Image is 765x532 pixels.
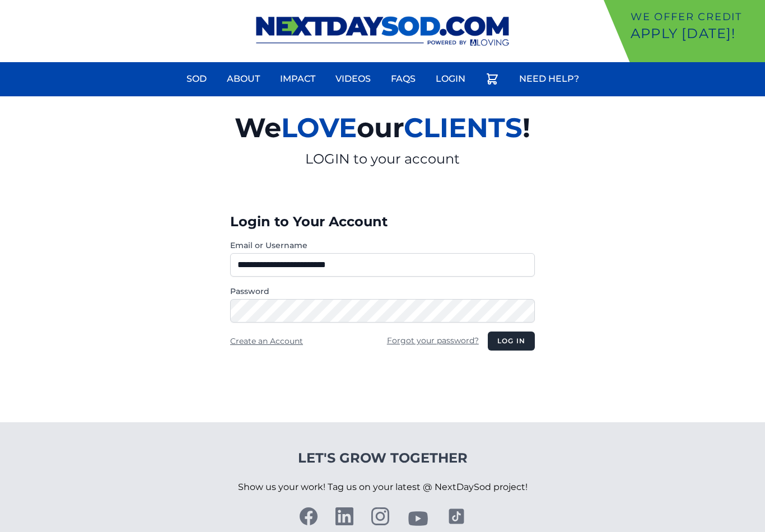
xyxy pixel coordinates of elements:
[631,25,761,43] p: Apply [DATE]!
[512,66,586,92] a: Need Help?
[329,66,377,92] a: Videos
[238,467,528,507] p: Show us your work! Tag us on your latest @ NextDaySod project!
[105,150,660,168] p: LOGIN to your account
[631,9,761,25] p: We offer Credit
[429,66,472,92] a: Login
[281,111,357,144] span: LOVE
[180,66,213,92] a: Sod
[230,286,535,297] label: Password
[230,240,535,251] label: Email or Username
[387,335,479,346] a: Forgot your password?
[105,105,660,150] h2: We our !
[220,66,267,92] a: About
[404,111,523,144] span: CLIENTS
[230,336,303,346] a: Create an Account
[238,449,528,467] h4: Let's Grow Together
[273,66,322,92] a: Impact
[230,213,535,231] h3: Login to Your Account
[488,332,535,351] button: Log in
[384,66,422,92] a: FAQs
